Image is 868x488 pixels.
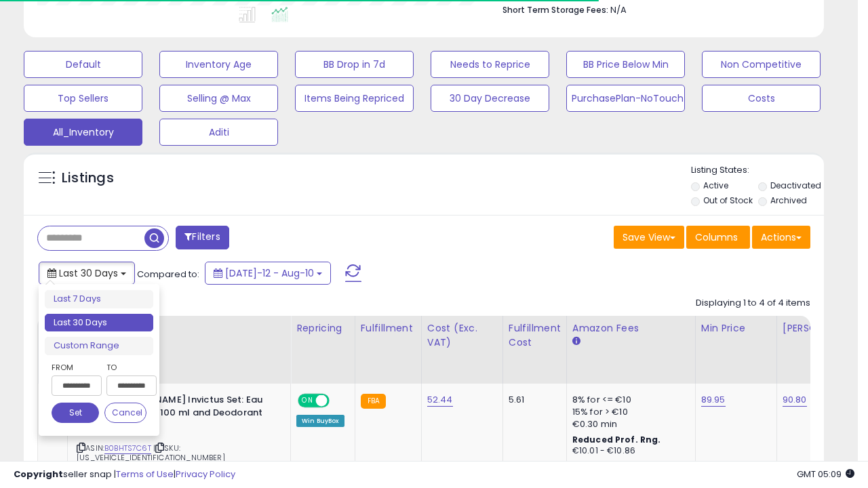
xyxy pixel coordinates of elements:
button: Selling @ Max [159,85,278,112]
button: BB Price Below Min [566,51,685,78]
button: Set [52,403,99,423]
button: Inventory Age [159,51,278,78]
div: Win BuyBox [296,415,344,427]
div: 5.61 [509,394,556,406]
div: Repricing [296,321,349,335]
div: 8% for <= €10 [572,394,685,406]
button: Cancel [104,403,146,423]
label: Deactivated [770,180,821,191]
a: 52.44 [427,393,453,407]
span: | SKU: [US_VEHICLE_IDENTIFICATION_NUMBER] [77,443,225,463]
button: Costs [702,85,821,112]
div: €0.30 min [572,418,685,430]
small: FBA [361,394,386,409]
div: Displaying 1 to 4 of 4 items [696,297,810,310]
div: seller snap | | [14,468,235,481]
label: To [106,361,146,374]
button: Actions [752,226,810,249]
button: Aditi [159,119,278,146]
b: Short Term Storage Fees: [502,4,608,16]
a: 90.80 [783,393,807,407]
button: PurchasePlan-NoTouch [566,85,685,112]
button: Needs to Reprice [431,51,549,78]
div: €10.01 - €10.86 [572,445,685,457]
span: 2025-09-10 05:09 GMT [797,468,854,481]
button: Last 30 Days [39,262,135,285]
div: Fulfillment [361,321,416,335]
li: Last 7 Days [45,290,153,308]
div: Cost (Exc. VAT) [427,321,497,350]
button: Filters [176,226,229,249]
span: ON [299,395,316,407]
small: Amazon Fees. [572,335,580,348]
div: Title [73,321,285,335]
span: Compared to: [137,268,199,281]
strong: Copyright [14,468,63,481]
button: 30 Day Decrease [431,85,549,112]
p: Listing States: [691,164,824,177]
button: Top Sellers [24,85,142,112]
b: [PERSON_NAME] Invictus Set: Eau de Toilette 100 ml and Deodorant 100 ml [107,394,272,435]
button: Non Competitive [702,51,821,78]
button: BB Drop in 7d [295,51,414,78]
div: [PERSON_NAME] [783,321,863,335]
b: Reduced Prof. Rng. [572,434,661,445]
div: ASIN: [77,394,280,479]
button: All_Inventory [24,119,142,146]
span: Last 30 Days [59,266,118,280]
span: OFF [328,395,349,407]
button: Columns [686,226,750,249]
button: Default [24,51,142,78]
a: B0BHTS7C6T [104,443,151,454]
button: Items Being Repriced [295,85,414,112]
span: Columns [695,230,738,244]
div: Fulfillment Cost [509,321,561,350]
div: Amazon Fees [572,321,690,335]
label: Active [703,180,728,191]
div: 15% for > €10 [572,406,685,418]
li: Custom Range [45,337,153,355]
span: [DATE]-12 - Aug-10 [225,266,314,280]
div: Min Price [701,321,771,335]
button: Save View [614,226,684,249]
button: [DATE]-12 - Aug-10 [205,262,331,285]
a: Terms of Use [116,468,174,481]
li: Last 30 Days [45,314,153,332]
h5: Listings [62,169,114,188]
label: Out of Stock [703,195,753,206]
span: N/A [610,3,627,16]
label: From [52,361,99,374]
label: Archived [770,195,807,206]
a: Privacy Policy [176,468,235,481]
a: 89.95 [701,393,726,407]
